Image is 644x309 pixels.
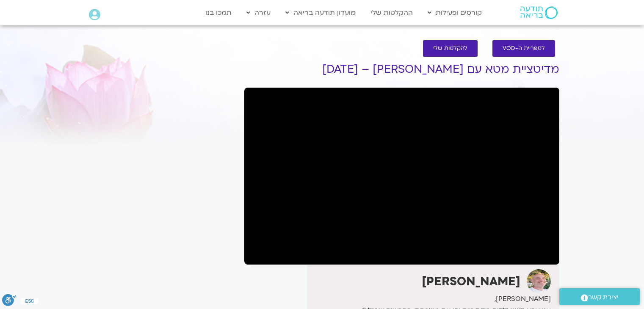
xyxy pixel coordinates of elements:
img: תודעה בריאה [520,6,558,19]
a: עזרה [242,5,275,21]
span: לספריית ה-VOD [503,45,545,52]
h1: מדיטציית מטא עם [PERSON_NAME] – [DATE] [244,63,559,76]
span: יצירת קשר [588,292,619,303]
a: קורסים ופעילות [423,5,486,21]
a: תמכו בנו [201,5,236,21]
a: מועדון תודעה בריאה [281,5,360,21]
a: יצירת קשר [559,288,640,305]
a: להקלטות שלי [423,40,478,57]
a: לספריית ה-VOD [492,40,555,57]
a: ההקלטות שלי [366,5,417,21]
img: רון אלון [527,269,551,293]
strong: [PERSON_NAME] [422,273,520,290]
div: [PERSON_NAME], [309,293,550,305]
span: להקלטות שלי [433,45,467,52]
